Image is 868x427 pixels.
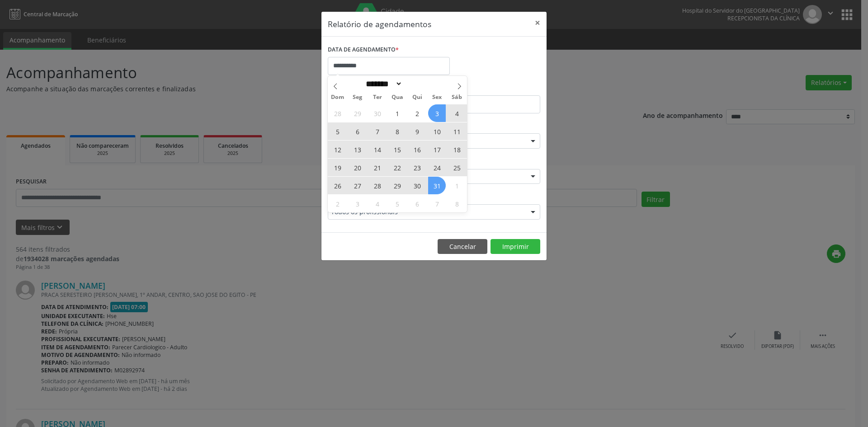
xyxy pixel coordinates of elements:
[329,159,346,176] span: Outubro 19, 2025
[528,12,547,34] button: Close
[448,141,466,158] span: Outubro 18, 2025
[329,195,346,212] span: Novembro 2, 2025
[328,18,431,30] h5: Relatório de agendamentos
[408,104,426,122] span: Outubro 2, 2025
[491,239,540,254] button: Imprimir
[388,195,406,212] span: Novembro 5, 2025
[368,177,386,194] span: Outubro 28, 2025
[402,79,432,89] input: Year
[448,122,466,140] span: Outubro 11, 2025
[388,104,406,122] span: Outubro 1, 2025
[428,159,446,176] span: Outubro 24, 2025
[448,104,466,122] span: Outubro 4, 2025
[388,141,406,158] span: Outubro 15, 2025
[428,177,446,194] span: Outubro 31, 2025
[368,159,386,176] span: Outubro 21, 2025
[388,159,406,176] span: Outubro 22, 2025
[363,79,402,89] select: Month
[408,141,426,158] span: Outubro 16, 2025
[408,122,426,140] span: Outubro 9, 2025
[329,177,346,194] span: Outubro 26, 2025
[368,141,386,158] span: Outubro 14, 2025
[368,104,386,122] span: Setembro 30, 2025
[348,94,368,100] span: Seg
[388,177,406,194] span: Outubro 29, 2025
[387,94,407,100] span: Qua
[349,141,366,158] span: Outubro 13, 2025
[388,122,406,140] span: Outubro 8, 2025
[428,122,446,140] span: Outubro 10, 2025
[328,43,399,57] label: DATA DE AGENDAMENTO
[349,122,366,140] span: Outubro 6, 2025
[368,195,386,212] span: Novembro 4, 2025
[368,94,387,100] span: Ter
[448,159,466,176] span: Outubro 25, 2025
[428,104,446,122] span: Outubro 3, 2025
[328,94,348,100] span: Dom
[349,177,366,194] span: Outubro 27, 2025
[408,177,426,194] span: Outubro 30, 2025
[448,177,466,194] span: Novembro 1, 2025
[329,104,346,122] span: Setembro 28, 2025
[448,195,466,212] span: Novembro 8, 2025
[349,195,366,212] span: Novembro 3, 2025
[407,94,427,100] span: Qui
[349,104,366,122] span: Setembro 29, 2025
[368,122,386,140] span: Outubro 7, 2025
[408,195,426,212] span: Novembro 6, 2025
[436,81,540,95] label: ATÉ
[428,141,446,158] span: Outubro 17, 2025
[329,141,346,158] span: Outubro 12, 2025
[329,122,346,140] span: Outubro 5, 2025
[447,94,467,100] span: Sáb
[349,159,366,176] span: Outubro 20, 2025
[427,94,447,100] span: Sex
[428,195,446,212] span: Novembro 7, 2025
[438,239,487,254] button: Cancelar
[408,159,426,176] span: Outubro 23, 2025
